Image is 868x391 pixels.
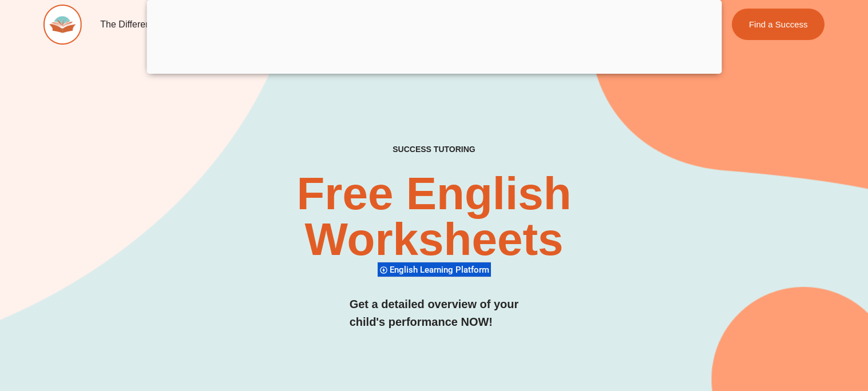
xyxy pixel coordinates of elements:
h4: SUCCESS TUTORING​ [318,145,549,154]
span: Find a Success [749,20,808,29]
div: English Learning Platform [378,262,491,277]
span: English Learning Platform [390,265,493,275]
h3: Get a detailed overview of your child's performance NOW! [350,296,519,331]
h2: Free English Worksheets​ [176,171,692,262]
a: The Difference [93,11,179,38]
a: Find a Success [732,9,825,40]
nav: Menu [93,11,576,38]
